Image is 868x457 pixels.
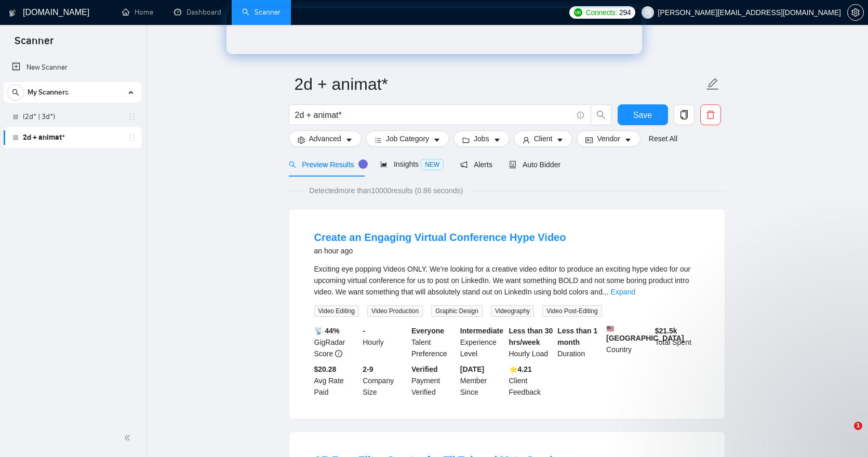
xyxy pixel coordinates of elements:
[509,161,516,168] span: robot
[706,77,719,91] span: edit
[460,160,492,169] span: Alerts
[460,161,468,168] span: notification
[458,364,507,398] div: Member Since
[607,325,614,332] img: 🇺🇸
[9,5,16,21] img: logo
[295,71,704,97] input: Scanner name...
[409,364,458,398] div: Payment Verified
[309,133,341,144] span: Advanced
[458,325,507,359] div: Experience Level
[460,365,484,373] b: [DATE]
[655,327,677,335] b: $ 21.5k
[633,109,652,122] span: Save
[295,109,572,122] input: Search Freelance Jobs...
[653,325,702,359] div: Total Spent
[491,305,534,317] span: Videography
[289,160,364,169] span: Preview Results
[421,159,444,170] span: NEW
[591,104,611,125] button: search
[366,130,449,147] button: barsJob Categorycaret-down
[619,7,631,18] span: 294
[577,130,640,147] button: idcardVendorcaret-down
[302,185,470,196] span: Detected more than 10000 results (0.86 seconds)
[174,8,221,17] a: dashboardDashboard
[854,422,862,430] span: 1
[431,305,483,317] span: Graphic Design
[358,159,368,169] div: Tooltip anchor
[122,8,153,17] a: homeHome
[124,433,134,443] span: double-left
[493,136,501,144] span: caret-down
[386,133,429,144] span: Job Category
[433,136,440,144] span: caret-down
[380,160,388,168] span: area-chart
[618,104,668,125] button: Save
[509,160,560,169] span: Auto Bidder
[375,136,382,144] span: bars
[8,89,23,96] span: search
[23,127,122,148] a: 2d + animat*
[606,325,684,342] b: [GEOGRAPHIC_DATA]
[557,327,597,346] b: Less than 1 month
[12,57,133,78] a: New Scanner
[462,136,470,144] span: folder
[314,305,359,317] span: Video Editing
[6,33,62,55] span: Scanner
[674,104,695,125] button: copy
[507,325,556,359] div: Hourly Load
[7,84,24,101] button: search
[4,57,141,78] li: New Scanner
[534,133,553,144] span: Client
[507,364,556,398] div: Client Feedback
[128,133,136,142] span: holder
[585,136,593,144] span: idcard
[556,136,564,144] span: caret-down
[409,325,458,359] div: Talent Preference
[453,130,510,147] button: folderJobscaret-down
[597,133,620,144] span: Vendor
[4,82,141,148] li: My Scanners
[611,288,635,296] a: Expand
[644,9,651,16] span: user
[314,263,700,298] div: Exciting eye popping Videos ONLY. We're looking for a creative video editor to produce an excitin...
[577,112,584,118] span: info-circle
[380,160,444,168] span: Insights
[509,365,532,373] b: ⭐️ 4.21
[474,133,489,144] span: Jobs
[289,161,296,168] span: search
[509,327,553,346] b: Less than 30 hrs/week
[360,364,409,398] div: Company Size
[28,82,69,103] span: My Scanners
[555,325,604,359] div: Duration
[360,325,409,359] div: Hourly
[345,136,353,144] span: caret-down
[604,325,653,359] div: Country
[833,422,858,447] iframe: Intercom live chat
[298,136,305,144] span: setting
[242,8,281,17] a: searchScanner
[586,7,617,18] span: Connects:
[460,327,503,335] b: Intermediate
[411,365,438,373] b: Verified
[411,327,444,335] b: Everyone
[312,325,361,359] div: GigRadar Score
[23,106,122,127] a: (2d* | 3d*)
[363,327,365,335] b: -
[128,113,136,121] span: holder
[312,364,361,398] div: Avg Rate Paid
[314,232,566,243] a: Create an Engaging Virtual Conference Hype Video
[847,4,864,21] button: setting
[624,136,632,144] span: caret-down
[701,110,720,119] span: delete
[603,288,609,296] span: ...
[674,110,694,119] span: copy
[848,8,863,17] span: setting
[363,365,373,373] b: 2-9
[335,350,342,357] span: info-circle
[226,8,642,54] iframe: Intercom live chat banner
[542,305,602,317] span: Video Post-Editing
[289,130,362,147] button: settingAdvancedcaret-down
[514,130,573,147] button: userClientcaret-down
[314,245,566,257] div: an hour ago
[700,104,721,125] button: delete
